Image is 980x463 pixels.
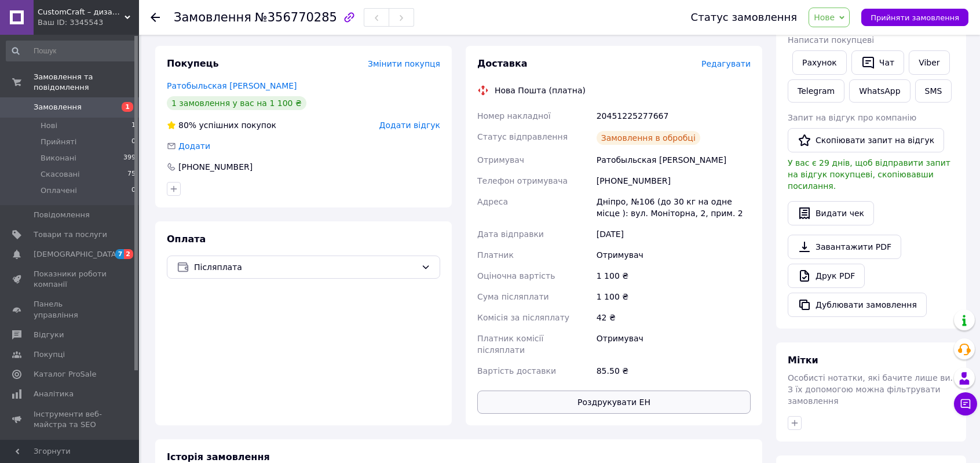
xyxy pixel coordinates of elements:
[594,245,753,265] div: Отримувач
[177,161,254,173] div: [PHONE_NUMBER]
[597,131,700,145] div: Замовлення в обробці
[34,369,96,380] span: Каталог ProSale
[131,137,136,147] span: 0
[167,96,306,110] div: 1 замовлення у вас на 1 100 ₴
[34,389,74,399] span: Аналітика
[954,392,977,415] button: Чат з покупцем
[788,373,953,406] span: Особисті нотатки, які бачите лише ви. З їх допомогою можна фільтрувати замовлення
[167,119,276,131] div: успішних покупок
[34,299,107,320] span: Панель управління
[477,292,549,301] span: Сума післяплати
[788,35,874,45] span: Написати покупцеві
[167,58,219,69] span: Покупець
[492,85,588,96] div: Нова Пошта (платна)
[41,169,80,180] span: Скасовані
[788,355,818,366] span: Мітки
[477,155,524,165] span: Отримувач
[915,79,952,103] button: SMS
[41,185,77,196] span: Оплачені
[477,271,555,280] span: Оціночна вартість
[477,229,544,239] span: Дата відправки
[178,121,196,130] span: 80%
[851,50,904,75] button: Чат
[38,7,125,17] span: CustomCraft – дизайн майстерня лазерної порізки та ультрафіолетового друку
[123,153,136,163] span: 399
[814,13,835,22] span: Нове
[477,176,568,185] span: Телефон отримувача
[194,261,416,274] span: Післяплата
[178,141,210,151] span: Додати
[788,158,950,191] span: У вас є 29 днів, щоб відправити запит на відгук покупцеві, скопіювавши посилання.
[34,439,107,460] span: Управління сайтом
[167,81,297,90] a: Ратобыльская [PERSON_NAME]
[477,250,514,260] span: Платник
[594,150,753,170] div: Ратобыльская [PERSON_NAME]
[477,334,543,355] span: Платник комісії післяплати
[167,451,270,462] span: Історія замовлення
[788,293,927,317] button: Дублювати замовлення
[594,191,753,224] div: Дніпро, №106 (до 30 кг на одне місце ): вул. Моніторна, 2, прим. 2
[477,313,569,322] span: Комісія за післяплату
[594,170,753,191] div: [PHONE_NUMBER]
[34,269,107,290] span: Показники роботи компанії
[255,10,337,24] span: №356770285
[131,185,136,196] span: 0
[788,264,865,288] a: Друк PDF
[131,121,136,131] span: 1
[34,249,119,260] span: [DEMOGRAPHIC_DATA]
[6,41,137,61] input: Пошук
[127,169,136,180] span: 75
[38,17,139,28] div: Ваш ID: 3345543
[34,349,65,360] span: Покупці
[379,121,440,130] span: Додати відгук
[34,102,82,112] span: Замовлення
[477,111,551,121] span: Номер накладної
[122,102,133,112] span: 1
[34,229,107,240] span: Товари та послуги
[788,128,944,152] button: Скопіювати запит на відгук
[477,366,556,375] span: Вартість доставки
[41,153,76,163] span: Виконані
[124,249,133,259] span: 2
[477,391,751,414] button: Роздрукувати ЕН
[861,9,968,26] button: Прийняти замовлення
[34,330,64,340] span: Відгуки
[594,224,753,245] div: [DATE]
[477,58,528,69] span: Доставка
[41,121,57,131] span: Нові
[909,50,949,75] a: Viber
[477,197,508,206] span: Адреса
[174,10,251,24] span: Замовлення
[151,12,160,23] div: Повернутися назад
[115,249,125,259] span: 7
[701,59,751,68] span: Редагувати
[871,13,959,22] span: Прийняти замовлення
[788,201,874,225] button: Видати чек
[594,105,753,126] div: 20451225277667
[792,50,847,75] button: Рахунок
[788,235,901,259] a: Завантажити PDF
[477,132,568,141] span: Статус відправлення
[167,234,206,245] span: Оплата
[34,72,139,93] span: Замовлення та повідомлення
[34,210,90,220] span: Повідомлення
[594,328,753,360] div: Отримувач
[594,360,753,381] div: 85.50 ₴
[788,113,916,122] span: Запит на відгук про компанію
[41,137,76,147] span: Прийняті
[788,79,844,103] a: Telegram
[34,409,107,430] span: Інструменти веб-майстра та SEO
[594,265,753,286] div: 1 100 ₴
[594,286,753,307] div: 1 100 ₴
[368,59,440,68] span: Змінити покупця
[691,12,798,23] div: Статус замовлення
[849,79,910,103] a: WhatsApp
[594,307,753,328] div: 42 ₴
